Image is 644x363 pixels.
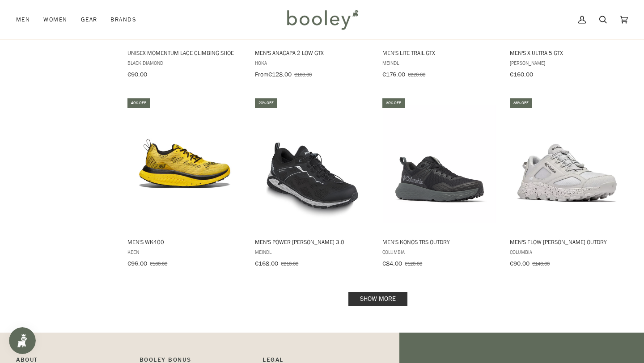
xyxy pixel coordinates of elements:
[255,70,268,79] span: From
[110,15,136,24] span: Brands
[382,70,405,79] span: €176.00
[382,238,497,246] span: Men's Konos TRS OutDry
[126,105,243,222] img: Keen Men's WK400 Keen Yellow / Black - Booley Galway
[510,98,532,108] div: 36% off
[382,248,497,256] span: Columbia
[381,105,498,222] img: Columbia Men's Konos TRS OutDry Black / Grill - Booley Galway
[268,70,292,79] span: €128.00
[255,49,369,57] span: Men's Anacapa 2 Low GTX
[255,98,277,108] div: 20% off
[255,59,369,67] span: Hoka
[381,97,498,270] a: Men's Konos TRS OutDry
[127,238,242,246] span: Men's WK400
[127,98,150,108] div: 40% off
[281,260,298,267] span: €210.00
[510,238,624,246] span: Men's Flow [PERSON_NAME] OutDry
[408,71,425,78] span: €220.00
[405,260,422,267] span: €120.00
[255,238,369,246] span: Men's Power [PERSON_NAME] 3.0
[9,327,36,354] iframe: Button to open loyalty program pop-up
[510,248,624,256] span: Columbia
[126,97,243,270] a: Men's WK400
[382,98,405,108] div: 30% off
[508,105,626,222] img: Columbia Men's Flow Morrison OutDry Slate Grey / Black - Booley Galway
[510,49,624,57] span: Men's X Ultra 5 GTX
[127,49,242,57] span: Unisex Momentum Lace Climbing Shoe
[43,15,67,24] span: Women
[127,295,628,303] div: Pagination
[255,259,278,268] span: €168.00
[382,59,497,67] span: Meindl
[348,292,407,306] a: Show more
[127,248,242,256] span: Keen
[382,259,402,268] span: €84.00
[510,59,624,67] span: [PERSON_NAME]
[127,70,147,79] span: €90.00
[254,105,371,222] img: Meindl Men's Power Walker 3.0 Black / Silver - Booley Galway
[510,259,530,268] span: €90.00
[508,97,626,270] a: Men's Flow Morrison OutDry
[150,260,167,267] span: €160.00
[382,49,497,57] span: Men's Lite Trail GTX
[16,15,30,24] span: Men
[127,259,147,268] span: €96.00
[532,260,550,267] span: €140.00
[254,97,371,270] a: Men's Power Walker 3.0
[255,248,369,256] span: Meindl
[283,7,361,33] img: Booley
[127,59,242,67] span: Black Diamond
[510,70,533,79] span: €160.00
[294,71,312,78] span: €160.00
[81,15,97,24] span: Gear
